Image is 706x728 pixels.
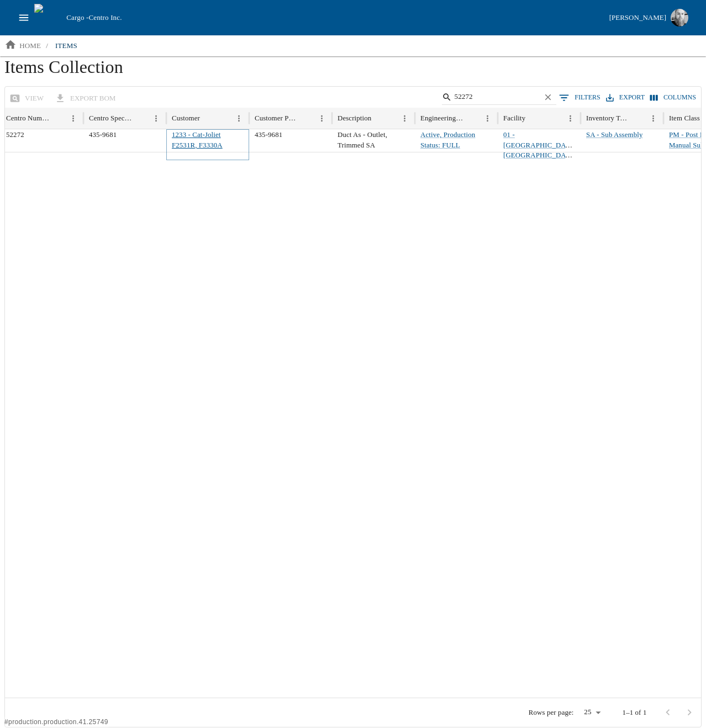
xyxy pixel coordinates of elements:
a: 01 - [GEOGRAPHIC_DATA], [GEOGRAPHIC_DATA] [503,131,578,159]
div: Cargo - [62,12,604,23]
div: 52272 [1,129,83,160]
p: 1–1 of 1 [623,708,647,718]
a: items [49,37,84,55]
div: 25 [578,705,605,720]
img: cargo logo [34,4,62,31]
button: Export [603,89,647,105]
button: Sort [372,111,387,126]
div: [PERSON_NAME] [609,12,666,24]
a: Active, Production Status: FULL [420,131,475,149]
button: Sort [51,111,66,126]
button: Menu [231,111,246,126]
img: Profile image [671,9,688,27]
button: Sort [526,111,541,126]
div: Centro Number [6,114,50,123]
h1: Items Collection [4,56,702,86]
button: Show filters [556,89,603,106]
button: Menu [66,111,81,126]
a: SA - Sub Assembly [586,131,642,139]
button: Menu [646,111,661,126]
button: Menu [397,111,412,126]
div: Customer [172,114,200,123]
button: Sort [201,111,216,126]
button: Sort [466,111,481,126]
div: Item Class [669,114,700,123]
div: 435-9681 [249,129,332,160]
button: open drawer [13,7,34,28]
div: Centro Specification [89,114,133,123]
div: Engineering Status [420,114,465,123]
p: Rows per page: [529,708,574,718]
a: 1233 - Cat-Joliet F2531R, F3330A [172,131,223,149]
div: Inventory Type [586,114,630,123]
button: Sort [300,111,315,126]
button: Menu [563,111,578,126]
button: Menu [149,111,164,126]
input: Search… [454,89,540,105]
button: Sort [631,111,646,126]
span: Centro Inc. [88,13,122,22]
div: Duct As - Outlet, Trimmed SA [332,129,415,160]
li: / [46,40,48,51]
button: Select columns [647,89,699,105]
div: Customer Part Number [255,114,299,123]
button: Menu [480,111,495,126]
p: home [19,40,41,51]
div: Search [442,89,556,108]
button: Clear [540,89,556,105]
div: Description [338,114,371,123]
button: [PERSON_NAME] [605,6,693,30]
button: Sort [134,111,149,126]
div: Facility [503,114,525,123]
p: items [55,40,77,51]
button: Menu [314,111,329,126]
div: 435-9681 [83,129,166,160]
